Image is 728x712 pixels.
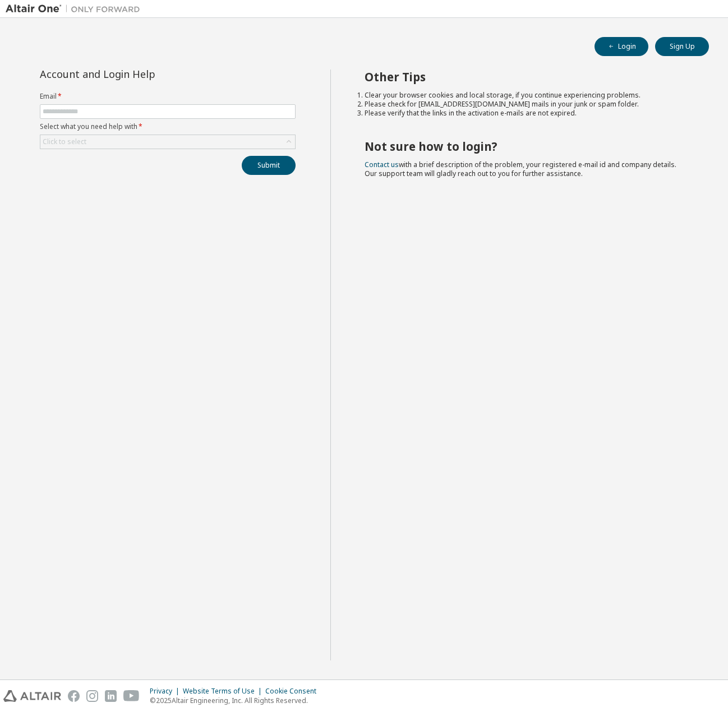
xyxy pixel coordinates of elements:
label: Email [40,92,296,101]
div: Account and Login Help [40,70,245,78]
div: Cookie Consent [265,687,323,696]
img: instagram.svg [86,690,98,702]
a: Contact us [365,160,399,169]
img: linkedin.svg [105,690,117,702]
div: Privacy [150,687,183,696]
img: Altair One [6,3,146,15]
div: Website Terms of Use [183,687,265,696]
img: altair_logo.svg [3,690,61,702]
label: Select what you need help with [40,122,296,131]
span: with a brief description of the problem, your registered e-mail id and company details. Our suppo... [365,160,676,178]
li: Please check for [EMAIL_ADDRESS][DOMAIN_NAME] mails in your junk or spam folder. [365,100,689,109]
li: Clear your browser cookies and local storage, if you continue experiencing problems. [365,91,689,100]
p: © 2025 Altair Engineering, Inc. All Rights Reserved. [150,696,323,705]
li: Please verify that the links in the activation e-mails are not expired. [365,109,689,118]
h2: Not sure how to login? [365,139,689,154]
img: facebook.svg [68,690,80,702]
button: Sign Up [655,37,709,56]
img: youtube.svg [123,690,140,702]
button: Login [595,37,648,56]
button: Submit [242,156,296,175]
h2: Other Tips [365,70,689,84]
div: Click to select [40,135,295,149]
div: Click to select [43,137,86,146]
